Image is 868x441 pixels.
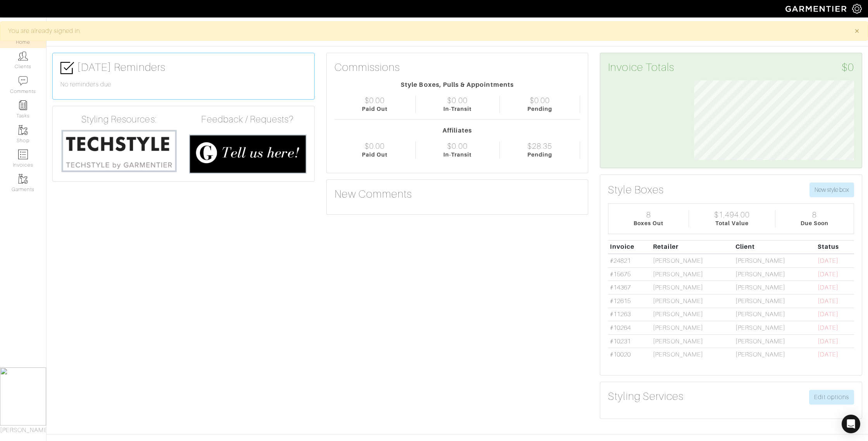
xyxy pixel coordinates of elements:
h3: Commissions [334,61,400,74]
div: Affiliates [334,126,580,135]
a: #10020 [610,351,631,358]
div: $28.35 [527,141,552,151]
td: [PERSON_NAME] [651,254,734,267]
span: [DATE] [818,284,839,291]
img: garments-icon-b7da505a4dc4fd61783c78ac3ca0ef83fa9d6f193b1c9dc38574b1d14d53ca28.png [18,174,28,184]
img: garmentier-logo-header-white-b43fb05a5012e4ada735d5af1a66efaba907eab6374d6393d1fbf88cb4ef424d.png [782,2,852,16]
div: $1,494.00 [714,210,750,219]
td: [PERSON_NAME] [734,267,816,281]
h3: Style Boxes [608,183,664,196]
td: [PERSON_NAME] [651,348,734,361]
span: [DATE] [818,271,839,278]
h3: Styling Services [608,390,684,403]
td: [PERSON_NAME] [651,308,734,321]
div: $0.00 [530,96,550,105]
td: [PERSON_NAME] [734,294,816,308]
h4: Feedback / Requests? [189,114,306,125]
div: Style Boxes, Pulls & Appointments [334,80,580,90]
h4: Styling Resources: [60,114,177,125]
td: [PERSON_NAME] [734,321,816,335]
span: [DATE] [818,324,839,331]
span: [DATE] [818,257,839,264]
div: $0.00 [365,96,385,105]
a: #24821 [610,257,631,264]
span: [DATE] [818,298,839,305]
img: comment-icon-a0a6a9ef722e966f86d9cbdc48e553b5cf19dbc54f86b18d962a5391bc8f6eb6.png [18,76,28,86]
span: × [854,26,860,36]
div: In-Transit [443,151,472,159]
img: gear-icon-white-bd11855cb880d31180b6d7d6211b90ccbf57a29d726f0c71d8c61bd08dd39cc2.png [852,4,862,14]
img: clients-icon-6bae9207a08558b7cb47a8932f037763ab4055f8c8b6bfacd5dc20c3e0201464.png [18,51,28,61]
img: garments-icon-b7da505a4dc4fd61783c78ac3ca0ef83fa9d6f193b1c9dc38574b1d14d53ca28.png [18,125,28,135]
div: $0.00 [365,141,385,151]
img: techstyle-93310999766a10050dc78ceb7f971a75838126fd19372ce40ba20cdf6a89b94b.png [60,128,177,173]
div: Total Value [715,219,749,227]
td: [PERSON_NAME] [734,348,816,361]
div: Pending [527,151,552,159]
div: $0.00 [447,141,467,151]
span: $0 [842,61,854,74]
span: [DATE] [818,311,839,318]
h3: [DATE] Reminders [60,61,307,75]
img: feedback_requests-3821251ac2bd56c73c230f3229a5b25d6eb027adea667894f41107c140538ee0.png [189,134,306,174]
div: In-Transit [443,105,472,113]
td: [PERSON_NAME] [734,308,816,321]
a: #15675 [610,271,631,278]
img: check-box-icon-36a4915ff3ba2bd8f6e4f29bc755bb66becd62c870f447fc0dd1365fcfddab58.png [60,61,74,75]
th: Retailer [651,240,734,254]
div: Pending [527,105,552,113]
td: [PERSON_NAME] [651,294,734,308]
td: [PERSON_NAME] [651,267,734,281]
img: reminder-icon-8004d30b9f0a5d33ae49ab947aed9ed385cf756f9e5892f1edd6e32f2345188e.png [18,100,28,110]
div: You are already signed in. [8,26,843,36]
div: 8 [646,210,651,219]
div: Open Intercom Messenger [842,415,860,433]
span: [DATE] [818,351,839,358]
h6: No reminders due [60,81,307,88]
div: $0.00 [447,96,467,105]
a: Edit options [809,390,854,405]
a: #10231 [610,338,631,345]
div: Paid Out [362,105,387,113]
td: [PERSON_NAME] [651,334,734,348]
td: [PERSON_NAME] [651,281,734,295]
td: [PERSON_NAME] [651,321,734,335]
span: [DATE] [818,338,839,345]
th: Invoice [608,240,651,254]
a: #12615 [610,298,631,305]
th: Status [816,240,854,254]
div: Due Soon [801,219,828,227]
div: Boxes Out [634,219,663,227]
a: #10264 [610,324,631,331]
div: 8 [812,210,817,219]
td: [PERSON_NAME] [734,281,816,295]
td: [PERSON_NAME] [734,334,816,348]
img: orders-icon-0abe47150d42831381b5fb84f609e132dff9fe21cb692f30cb5eec754e2cba89.png [18,150,28,159]
a: #14367 [610,284,631,291]
h3: New Comments [334,188,580,201]
button: New style box [809,183,854,197]
h3: Invoice Totals [608,61,854,74]
div: Paid Out [362,151,387,159]
th: Client [734,240,816,254]
td: [PERSON_NAME] [734,254,816,267]
a: #11263 [610,311,631,318]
